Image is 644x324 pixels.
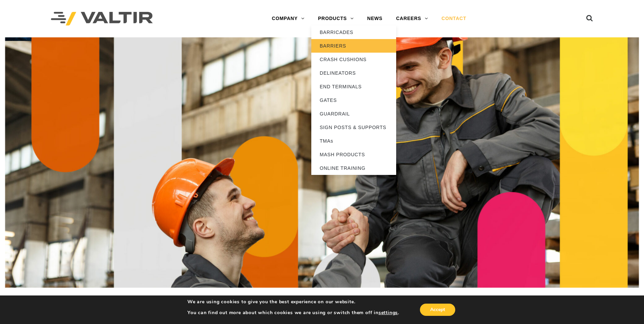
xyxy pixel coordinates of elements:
[361,12,389,25] a: NEWS
[187,310,399,316] p: You can find out more about which cookies we are using or switch them off in .
[51,12,153,26] img: Valtir
[311,93,396,107] a: GATES
[311,25,396,39] a: BARRICADES
[311,107,396,121] a: GUARDRAIL
[311,39,396,53] a: BARRIERS
[435,12,473,25] a: CONTACT
[187,299,399,305] p: We are using cookies to give you the best experience on our website.
[379,310,398,316] button: settings
[311,134,396,148] a: TMAs
[389,12,435,25] a: CAREERS
[311,148,396,161] a: MASH PRODUCTS
[311,53,396,66] a: CRASH CUSHIONS
[5,37,639,288] img: Contact_1
[311,121,396,134] a: SIGN POSTS & SUPPORTS
[311,66,396,80] a: DELINEATORS
[311,161,396,175] a: ONLINE TRAINING
[420,304,455,316] button: Accept
[311,12,361,25] a: PRODUCTS
[311,80,396,93] a: END TERMINALS
[265,12,311,25] a: COMPANY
